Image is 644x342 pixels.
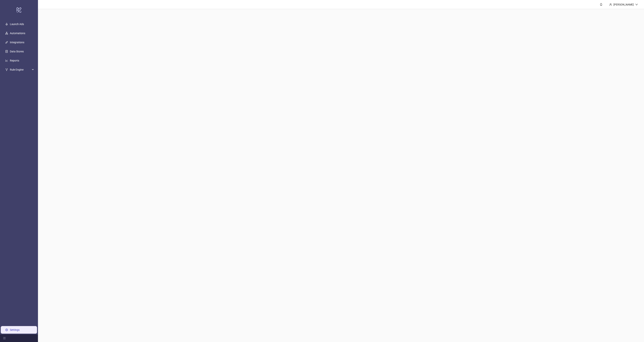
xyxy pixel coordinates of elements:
[635,3,638,6] span: down
[600,3,602,6] span: bell
[3,337,6,340] span: menu-fold
[10,50,24,53] a: Data Stores
[5,68,8,71] span: fork
[612,2,635,7] div: [PERSON_NAME]
[609,3,612,6] span: user
[10,41,24,44] a: Integrations
[10,66,31,73] span: Rule Engine
[10,59,19,62] a: Reports
[10,23,24,26] a: Launch Ads
[10,328,20,331] a: Settings
[10,32,25,35] a: Automations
